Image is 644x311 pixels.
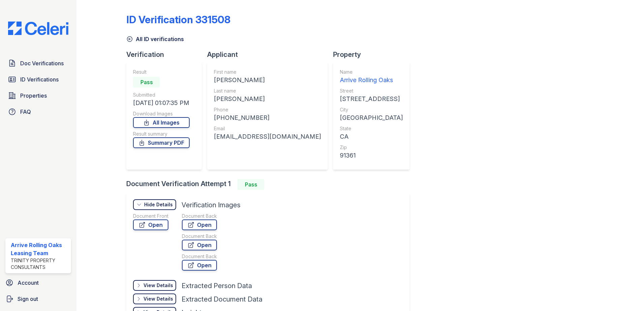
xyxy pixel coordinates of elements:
[133,77,160,88] div: Pass
[340,151,403,160] div: 91361
[182,213,217,219] div: Document Back
[126,13,230,26] div: ID Verification 331508
[214,106,321,113] div: Phone
[214,88,321,94] div: Last name
[182,253,217,260] div: Document Back
[182,219,217,230] a: Open
[133,98,190,108] div: [DATE] 01:07:35 PM
[340,113,403,123] div: [GEOGRAPHIC_DATA]
[3,22,74,35] img: CE_Logo_Blue-a8612792a0a2168367f1c8372b55b34899dd931a85d93a1a3d3e32e68fde9ad4.png
[616,284,637,304] iframe: chat widget
[133,137,190,148] a: Summary PDF
[11,241,68,257] div: Arrive Rolling Oaks Leasing Team
[126,179,415,190] div: Document Verification Attempt 1
[11,257,68,271] div: Trinity Property Consultants
[133,117,190,128] a: All Images
[214,113,321,123] div: [PHONE_NUMBER]
[20,92,47,100] span: Properties
[214,94,321,104] div: [PERSON_NAME]
[126,35,184,43] a: All ID verifications
[18,295,38,303] span: Sign out
[182,295,262,304] div: Extracted Document Data
[207,50,333,59] div: Applicant
[143,282,173,289] div: View Details
[133,219,168,230] a: Open
[340,94,403,104] div: [STREET_ADDRESS]
[340,69,403,85] a: Name Arrive Rolling Oaks
[182,240,217,250] a: Open
[5,73,71,86] a: ID Verifications
[333,50,415,59] div: Property
[133,131,190,137] div: Result summary
[182,260,217,271] a: Open
[126,50,207,59] div: Verification
[340,106,403,113] div: City
[20,108,31,116] span: FAQ
[20,59,64,67] span: Doc Verifications
[214,125,321,132] div: Email
[340,75,403,85] div: Arrive Rolling Oaks
[214,75,321,85] div: [PERSON_NAME]
[340,125,403,132] div: State
[18,279,39,287] span: Account
[5,105,71,118] a: FAQ
[133,69,190,75] div: Result
[237,179,264,190] div: Pass
[182,281,252,290] div: Extracted Person Data
[214,69,321,75] div: First name
[144,201,173,208] div: Hide Details
[340,69,403,75] div: Name
[340,88,403,94] div: Street
[182,233,217,240] div: Document Back
[340,132,403,141] div: CA
[143,296,173,302] div: View Details
[182,200,240,210] div: Verification Images
[3,276,74,289] a: Account
[133,213,168,219] div: Document Front
[214,132,321,141] div: [EMAIL_ADDRESS][DOMAIN_NAME]
[5,57,71,70] a: Doc Verifications
[20,75,59,83] span: ID Verifications
[133,92,190,98] div: Submitted
[340,144,403,151] div: Zip
[5,89,71,102] a: Properties
[133,110,190,117] div: Download Images
[3,292,74,306] a: Sign out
